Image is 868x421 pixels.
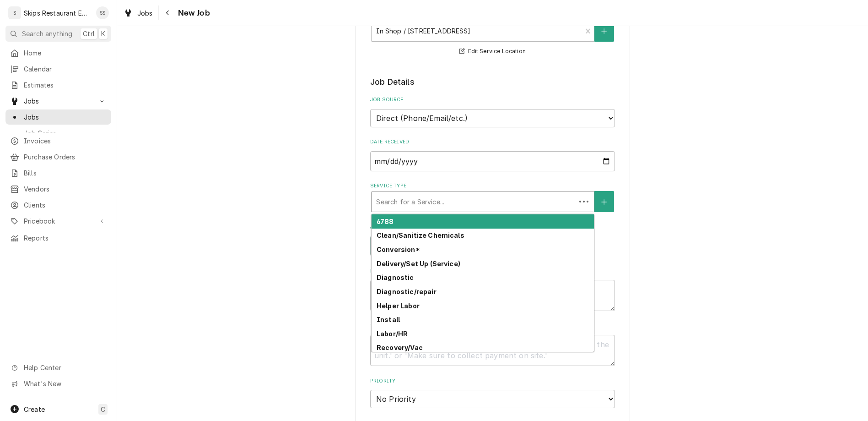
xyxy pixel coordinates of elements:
strong: Recovery/Vac [377,344,423,351]
span: Ctrl [83,29,95,38]
a: Go to What's New [5,376,111,391]
strong: Helper Labor [377,302,420,310]
span: Pricebook [24,216,93,226]
span: New Job [175,7,210,19]
legend: Job Details [370,76,615,88]
span: Help Center [24,363,106,372]
div: Skips Restaurant Equipment [24,8,91,18]
span: Purchase Orders [24,152,107,162]
label: Technician Instructions [370,323,615,330]
span: Job Series [24,128,107,138]
button: Navigate back [161,5,175,20]
div: SS [96,6,109,19]
div: Shan Skipper's Avatar [96,6,109,19]
div: Reason For Call [370,268,615,311]
a: Invoices [5,133,111,148]
a: Home [5,45,111,60]
a: Estimates [5,77,111,93]
span: What's New [24,379,106,388]
span: Search anything [22,29,72,38]
button: Create New Service [594,191,614,212]
span: Invoices [24,136,107,146]
span: Vendors [24,184,107,194]
strong: Install [377,316,400,323]
svg: Create New Location [601,28,607,34]
a: Clients [5,197,111,213]
button: Create New Location [594,21,614,42]
span: C [101,405,105,414]
span: K [101,29,105,38]
div: Service Type [370,182,615,212]
a: Jobs [120,5,156,21]
button: Edit Service Location [458,46,527,57]
label: Date Received [370,138,615,146]
label: Job Type [370,224,615,231]
span: Bills [24,168,107,178]
a: Go to Help Center [5,360,111,375]
div: Priority [370,377,615,408]
span: Reports [24,233,107,243]
span: Calendar [24,64,107,74]
div: S [8,6,21,19]
div: Date Received [370,138,615,171]
strong: Labor/HR [377,330,408,338]
span: Clients [24,200,107,210]
a: Job Series [5,126,111,141]
a: Go to Jobs [5,93,111,109]
a: Jobs [5,109,111,125]
span: Create [24,405,45,413]
div: Technician Instructions [370,323,615,366]
a: Purchase Orders [5,149,111,164]
label: Reason For Call [370,268,615,275]
strong: 6788 [377,218,394,225]
a: Vendors [5,181,111,197]
strong: Diagnostic [377,273,414,281]
strong: Delivery/Set Up (Service) [377,260,460,268]
a: Go to Pricebook [5,213,111,229]
div: Service Location [370,11,615,57]
a: Reports [5,230,111,246]
a: Calendar [5,61,111,77]
input: yyyy-mm-dd [370,151,615,171]
strong: Clean/Sanitize Chemicals [377,231,464,239]
span: Jobs [24,96,93,106]
strong: Diagnostic/repair [377,288,437,295]
svg: Create New Service [601,199,607,205]
span: Estimates [24,80,107,90]
div: Job Type [370,224,615,256]
button: Search anythingCtrlK [5,26,111,42]
label: Priority [370,377,615,385]
label: Job Source [370,96,615,104]
label: Service Type [370,182,615,190]
a: Bills [5,165,111,180]
strong: Conversion* [377,246,420,253]
span: Home [24,48,107,58]
span: Jobs [24,112,107,122]
div: Job Source [370,96,615,127]
span: Jobs [137,8,153,18]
